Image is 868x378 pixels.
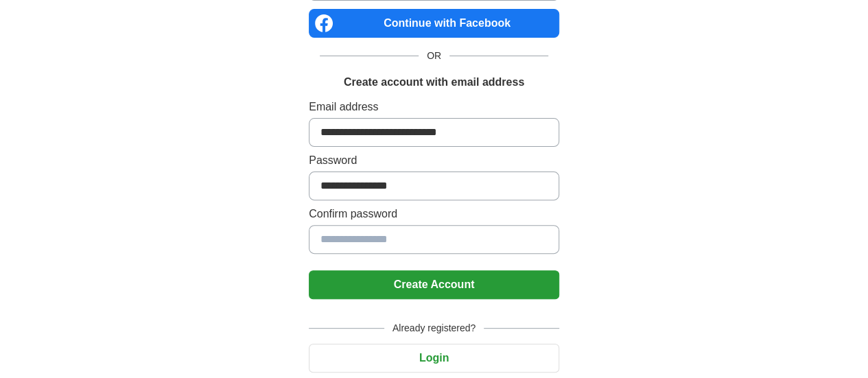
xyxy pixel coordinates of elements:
span: OR [419,49,449,63]
span: Already registered? [384,321,484,335]
label: Email address [309,99,559,115]
button: Create Account [309,270,559,299]
a: Login [309,352,559,364]
h1: Create account with email address [344,74,524,91]
label: Password [309,152,559,169]
label: Confirm password [309,206,559,222]
button: Login [309,344,559,373]
a: Continue with Facebook [309,9,559,38]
